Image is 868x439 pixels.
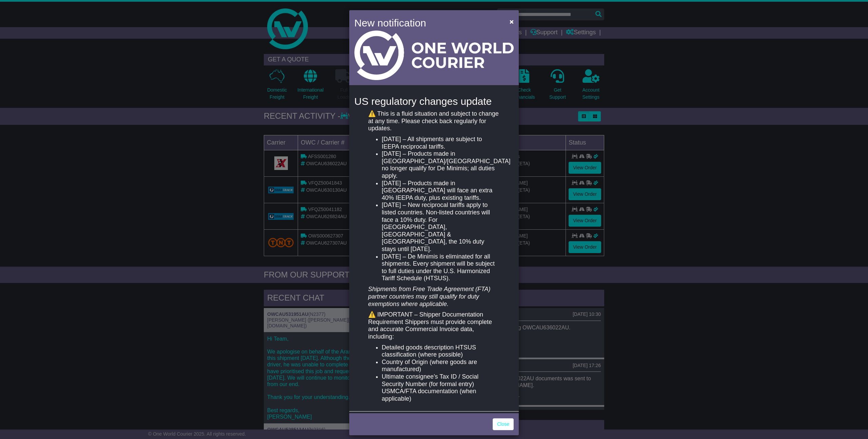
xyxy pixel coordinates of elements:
[354,96,514,107] h4: US regulatory changes update
[382,344,500,359] li: Detailed goods description HTSUS classification (where possible)
[382,253,500,282] li: [DATE] – De Minimis is eliminated for all shipments. Every shipment will be subject to full dutie...
[506,15,517,28] button: Close
[510,18,514,25] span: ×
[382,136,500,150] li: [DATE] – All shipments are subject to IEEPA reciprocal tariffs.
[382,373,500,402] li: Ultimate consignee’s Tax ID / Social Security Number (for formal entry) USMCA/FTA documentation (...
[382,180,500,202] li: [DATE] – Products made in [GEOGRAPHIC_DATA] will face an extra 40% IEEPA duty, plus existing tari...
[354,15,500,31] h4: New notification
[493,418,514,430] a: Close
[382,150,500,179] li: [DATE] – Products made in [GEOGRAPHIC_DATA]/[GEOGRAPHIC_DATA] no longer qualify for De Minimis; a...
[354,31,514,80] img: Light
[382,202,500,253] li: [DATE] – New reciprocal tariffs apply to listed countries. Non-listed countries will face a 10% d...
[368,110,500,132] p: ⚠️ This is a fluid situation and subject to change at any time. Please check back regularly for u...
[368,311,500,340] p: ⚠️ IMPORTANT – Shipper Documentation Requirement Shippers must provide complete and accurate Comm...
[368,286,491,307] em: Shipments from Free Trade Agreement (FTA) partner countries may still qualify for duty exemptions...
[382,359,500,373] li: Country of Origin (where goods are manufactured)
